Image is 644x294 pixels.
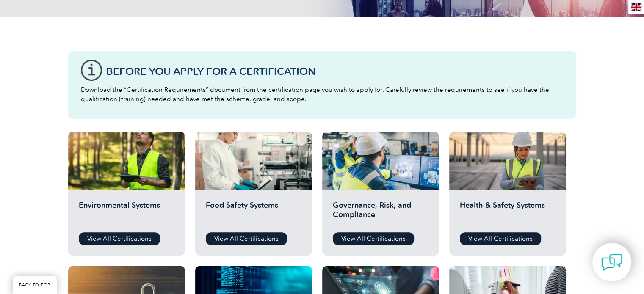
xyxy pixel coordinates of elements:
h2: Governance, Risk, and Compliance [333,201,428,226]
a: View All Certifications [206,232,287,245]
a: View All Certifications [79,232,160,245]
p: Download the “Certification Requirements” document from the certification page you wish to apply ... [81,85,564,104]
h2: Health & Safety Systems [460,201,556,226]
h2: Food Safety Systems [206,201,301,226]
a: View All Certifications [460,232,541,245]
h2: Environmental Systems [79,201,174,226]
img: contact-chat.png [601,252,622,273]
h3: Before You Apply For a Certification [106,66,564,77]
img: en [631,3,641,11]
a: BACK TO TOP [13,276,57,294]
a: View All Certifications [333,232,414,245]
